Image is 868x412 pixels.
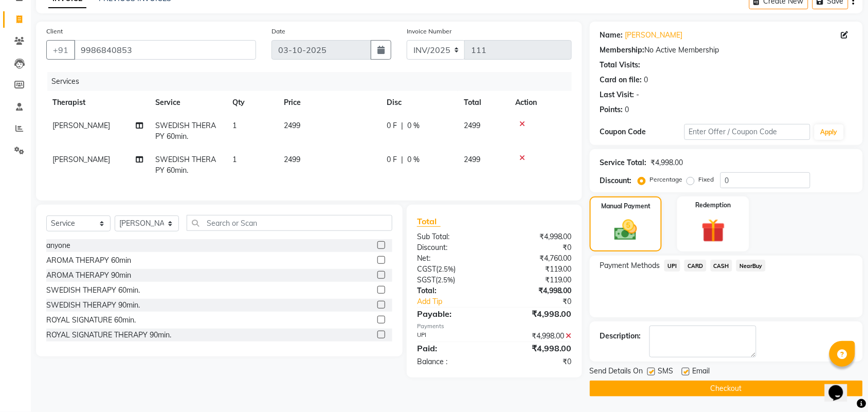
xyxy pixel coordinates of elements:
span: 1 [232,121,237,130]
div: ₹0 [494,356,580,367]
span: 2499 [464,155,480,164]
th: Qty [226,91,278,114]
a: Add Tip [409,296,509,307]
span: [PERSON_NAME] [52,121,110,130]
span: Total [417,216,441,227]
div: Total Visits: [600,60,641,70]
th: Therapist [46,91,149,114]
span: 1 [232,155,237,164]
th: Total [458,91,509,114]
div: Last Visit: [600,89,635,100]
span: CASH [711,260,733,272]
div: Paid: [409,342,495,354]
div: ( ) [409,275,495,285]
span: CARD [684,260,707,272]
div: Total: [409,285,495,296]
div: Points: [600,104,623,115]
div: ROYAL SIGNATURE THERAPY 90min. [46,330,171,341]
div: ( ) [409,264,495,275]
div: ₹119.00 [494,264,580,275]
div: Service Total: [600,157,647,168]
div: SWEDISH THERAPY 90min. [46,300,140,311]
div: Card on file: [600,75,642,85]
input: Search by Name/Mobile/Email/Code [74,40,256,60]
input: Enter Offer / Coupon Code [684,124,810,140]
div: ₹4,998.00 [494,331,580,342]
div: Name: [600,30,623,41]
span: CGST [417,264,436,274]
label: Date [272,27,285,36]
div: ₹4,998.00 [494,342,580,354]
label: Fixed [699,175,714,184]
a: [PERSON_NAME] [625,30,683,41]
div: ₹0 [494,242,580,253]
div: Services [47,72,580,91]
span: Email [693,366,710,379]
span: 2.5% [438,265,454,273]
div: Net: [409,253,495,264]
div: No Active Membership [600,45,853,56]
div: Sub Total: [409,231,495,242]
div: anyone [46,240,70,251]
div: Balance : [409,356,495,367]
span: 0 F [387,154,397,165]
label: Client [46,27,63,36]
span: SWEDISH THERAPY 60min. [155,155,216,175]
div: Discount: [409,242,495,253]
div: UPI [409,331,495,342]
button: Apply [815,124,844,140]
span: Payment Methods [600,260,660,271]
span: UPI [664,260,680,272]
th: Service [149,91,226,114]
th: Action [509,91,572,114]
div: Description: [600,331,641,342]
div: Discount: [600,175,632,186]
th: Disc [381,91,458,114]
label: Percentage [650,175,683,184]
div: ₹4,998.00 [494,231,580,242]
div: ₹119.00 [494,275,580,285]
span: NearBuy [736,260,766,272]
label: Manual Payment [601,202,650,211]
span: [PERSON_NAME] [52,155,110,164]
div: ROYAL SIGNATURE 60min. [46,315,136,326]
span: | [401,154,403,165]
div: Payable: [409,308,495,320]
div: ₹4,998.00 [651,157,683,168]
div: 0 [625,104,629,115]
label: Invoice Number [407,27,451,36]
div: ₹0 [509,296,580,307]
div: AROMA THERAPY 60min [46,255,131,266]
div: ₹4,998.00 [494,308,580,320]
span: SGST [417,275,436,284]
div: ₹4,998.00 [494,285,580,296]
img: _cash.svg [607,217,644,243]
span: 2499 [284,155,300,164]
div: 0 [644,75,648,85]
div: - [637,89,640,100]
label: Redemption [696,201,731,210]
th: Price [278,91,381,114]
span: | [401,120,403,131]
span: 0 % [407,154,420,165]
div: AROMA THERAPY 90min [46,270,131,281]
span: SMS [658,366,674,379]
img: _gift.svg [694,216,733,245]
div: SWEDISH THERAPY 60min. [46,285,140,296]
button: +91 [46,40,75,60]
iframe: chat widget [825,371,858,402]
span: 2499 [464,121,480,130]
span: 2499 [284,121,300,130]
button: Checkout [590,381,863,397]
span: SWEDISH THERAPY 60min. [155,121,216,141]
div: Membership: [600,45,645,56]
span: 2.5% [438,276,453,284]
span: 0 F [387,120,397,131]
div: Payments [417,322,572,331]
div: Coupon Code [600,127,684,137]
div: ₹4,760.00 [494,253,580,264]
input: Search or Scan [187,215,392,231]
span: 0 % [407,120,420,131]
span: Send Details On [590,366,643,379]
